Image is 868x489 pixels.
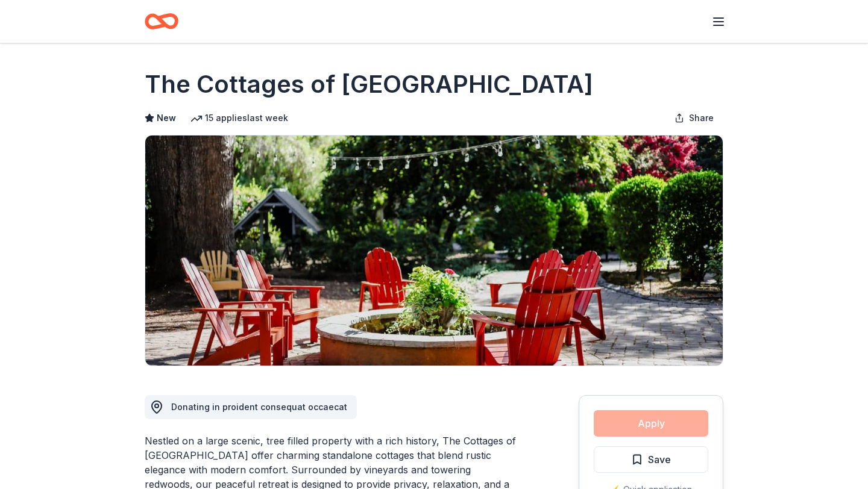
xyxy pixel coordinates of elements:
[665,106,723,130] button: Share
[689,111,714,125] span: Share
[145,67,593,101] h1: The Cottages of [GEOGRAPHIC_DATA]
[190,111,288,125] div: 15 applies last week
[145,7,178,36] a: Home
[171,402,347,412] span: Donating in proident consequat occaecat
[157,111,176,125] span: New
[145,135,723,366] img: Image for The Cottages of Napa Valley
[594,446,708,473] button: Save
[648,452,671,467] span: Save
